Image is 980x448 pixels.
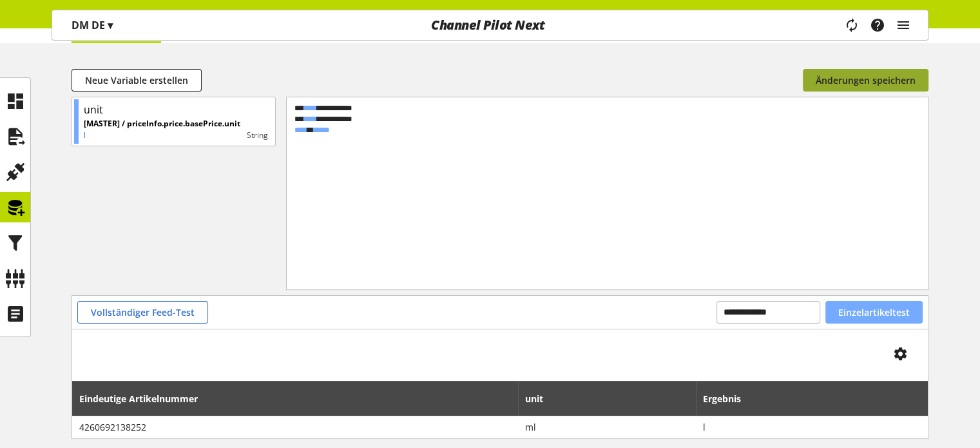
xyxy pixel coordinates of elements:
button: Änderungen speichern [803,69,928,92]
span: unit [524,392,543,405]
p: DM DE [72,17,113,33]
span: Neue Variable erstellen [85,73,188,87]
span: 4260692138252 [79,420,512,434]
span: ▾ [108,18,113,32]
div: unit [84,102,103,117]
span: Eindeutige Artikelnummer [79,392,198,405]
p: [MASTER] / priceInfo.price.basePrice.unit [84,118,240,130]
span: l [703,420,921,434]
button: Vollständiger Feed-Test [77,301,208,324]
button: Einzelartikeltest [825,301,923,324]
span: Einzelartikeltest [838,306,910,319]
p: l [84,130,240,141]
button: Neue Variable erstellen [72,69,202,92]
span: ml [524,420,689,434]
span: Änderungen speichern [816,73,916,87]
span: Ergebnis [703,392,741,405]
span: Vollständiger Feed-Test [91,306,195,319]
div: String [240,130,268,141]
nav: main navigation [52,10,928,41]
